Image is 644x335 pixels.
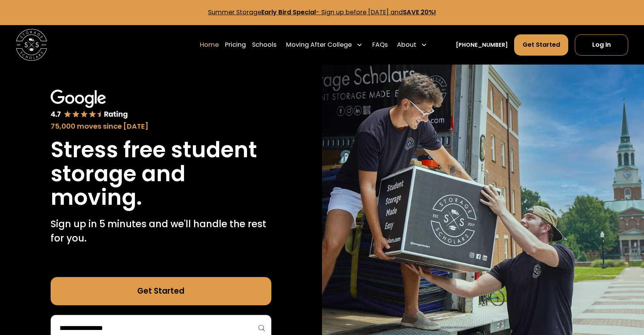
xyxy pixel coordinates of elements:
[200,34,219,56] a: Home
[456,41,508,49] a: [PHONE_NUMBER]
[252,34,276,56] a: Schools
[51,138,271,209] h1: Stress free student storage and moving.
[51,277,271,305] a: Get Started
[208,8,436,17] a: Summer StorageEarly Bird Special- Sign up before [DATE] andSAVE 20%!
[51,90,128,119] img: Google 4.7 star rating
[403,8,436,17] strong: SAVE 20%!
[575,34,629,56] a: Log In
[514,34,568,56] a: Get Started
[16,29,48,61] img: Storage Scholars main logo
[286,40,352,49] div: Moving After College
[225,34,246,56] a: Pricing
[397,40,416,49] div: About
[283,34,366,56] div: Moving After College
[394,34,431,56] div: About
[372,34,388,56] a: FAQs
[51,217,271,245] p: Sign up in 5 minutes and we'll handle the rest for you.
[261,8,316,17] strong: Early Bird Special
[51,121,271,132] div: 75,000 moves since [DATE]
[16,29,48,61] a: home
